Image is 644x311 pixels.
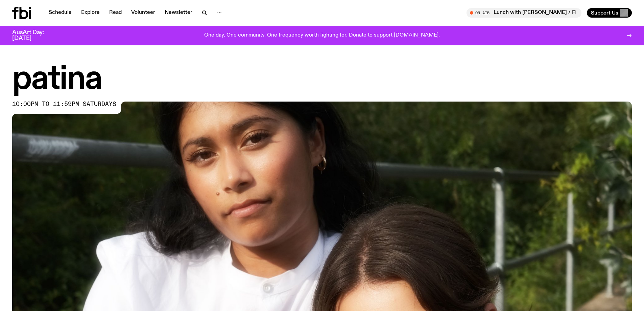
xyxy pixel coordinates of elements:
a: Newsletter [161,8,196,18]
a: Explore [77,8,104,18]
h3: AusArt Day: [DATE] [12,30,55,41]
span: 10:00pm to 11:59pm saturdays [12,102,116,107]
a: Volunteer [127,8,159,18]
button: Support Us [587,8,632,18]
a: Read [105,8,126,18]
a: Schedule [45,8,76,18]
p: One day. One community. One frequency worth fighting for. Donate to support [DOMAIN_NAME]. [204,32,440,39]
span: Support Us [591,10,618,16]
h1: patina [12,64,632,95]
button: On AirLunch with [PERSON_NAME] / First date, kinda nervous!! [467,8,581,18]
